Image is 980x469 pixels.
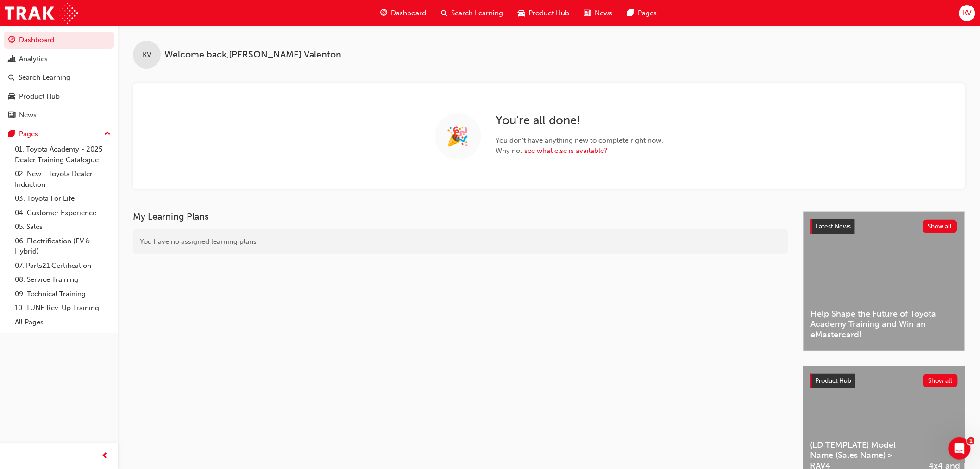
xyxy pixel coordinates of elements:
[381,7,388,19] span: guage-icon
[816,222,851,230] span: Latest News
[11,191,114,206] a: 03. Toyota For Life
[638,8,657,19] span: Pages
[963,8,971,19] span: KV
[8,130,15,139] span: pages-icon
[529,8,570,19] span: Product Hub
[434,4,511,23] a: search-iconSearch Learning
[452,8,503,19] span: Search Learning
[816,377,852,385] span: Product Hub
[19,110,37,120] div: News
[446,131,470,142] span: 🎉
[525,146,608,155] a: see what else is available?
[496,113,664,128] h2: You're all done!
[8,55,15,63] span: chart-icon
[4,107,114,124] a: News
[8,36,15,44] span: guage-icon
[949,437,971,460] iframe: Intercom live chat
[518,7,525,19] span: car-icon
[133,229,788,254] div: You have no assigned learning plans
[811,309,957,340] span: Help Shape the Future of Toyota Academy Training and Win an eMastercard!
[4,69,114,86] a: Search Learning
[8,111,15,120] span: news-icon
[923,220,958,233] button: Show all
[104,128,111,140] span: up-icon
[11,167,114,191] a: 02. New - Toyota Dealer Induction
[496,135,664,146] span: You don't have anything new to complete right now.
[923,374,958,387] button: Show all
[19,54,48,64] div: Analytics
[4,30,114,126] button: DashboardAnalyticsSearch LearningProduct HubNews
[8,93,15,101] span: car-icon
[102,450,109,462] span: prev-icon
[133,211,788,222] h3: My Learning Plans
[391,8,427,19] span: Dashboard
[959,5,975,21] button: KV
[811,219,957,234] a: Latest NewsShow all
[11,234,114,259] a: 06. Electrification (EV & Hybrid)
[620,4,665,23] a: pages-iconPages
[19,72,70,83] div: Search Learning
[967,437,975,445] span: 1
[4,126,114,143] button: Pages
[577,4,620,23] a: news-iconNews
[19,91,60,102] div: Product Hub
[511,4,577,23] a: car-iconProduct Hub
[628,7,634,19] span: pages-icon
[803,211,965,351] a: Latest NewsShow allHelp Shape the Future of Toyota Academy Training and Win an eMastercard!
[19,129,38,139] div: Pages
[373,4,434,23] a: guage-iconDashboard
[143,50,151,60] span: KV
[4,88,114,105] a: Product Hub
[8,74,15,82] span: search-icon
[11,315,114,330] a: All Pages
[584,7,591,19] span: news-icon
[11,220,114,234] a: 05. Sales
[441,7,448,19] span: search-icon
[4,51,114,68] a: Analytics
[11,273,114,287] a: 08. Service Training
[496,146,664,156] span: Why not
[5,3,78,24] img: Trak
[11,206,114,220] a: 04. Customer Experience
[4,32,114,49] a: Dashboard
[11,287,114,301] a: 09. Technical Training
[164,50,341,60] span: Welcome back , [PERSON_NAME] Valenton
[11,259,114,273] a: 07. Parts21 Certification
[11,142,114,167] a: 01. Toyota Academy - 2025 Dealer Training Catalogue
[11,301,114,315] a: 10. TUNE Rev-Up Training
[595,8,613,19] span: News
[810,374,958,388] a: Product HubShow all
